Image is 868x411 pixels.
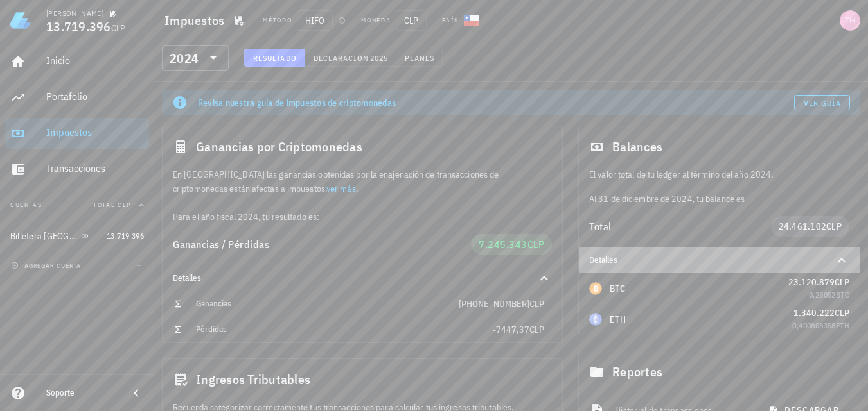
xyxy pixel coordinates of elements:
div: avatar [840,10,860,31]
div: ETH-icon [589,313,602,326]
span: Ganancias / Pérdidas [173,238,269,251]
span: 23.120.879 [788,276,835,288]
span: 0,25052 [809,290,836,299]
div: Ganancias por Criptomonedas [163,126,562,167]
span: -7447,37 [493,324,529,335]
span: CLP [826,221,842,232]
div: Transacciones [46,162,144,174]
span: [PHONE_NUMBER] [459,298,529,310]
div: BTC [610,282,625,295]
button: Declaración 2025 [305,49,396,67]
a: Impuestos [5,118,149,149]
span: HIFO [297,10,333,31]
div: Método [263,15,292,26]
div: CL-icon [464,13,479,28]
a: Portafolio [5,82,149,113]
div: Ingresos Tributables [163,359,562,400]
h1: Impuestos [164,10,229,31]
span: CLP [527,238,545,251]
div: Total [589,221,771,231]
div: Balances [579,126,860,167]
span: agregar cuenta [13,262,81,270]
div: Detalles [173,273,521,283]
span: 13.719.396 [107,231,144,240]
div: Al 31 de diciembre de 2024, tu balance es [579,167,860,206]
a: ver más [326,183,356,194]
div: BTC-icon [589,282,602,295]
span: 24.461.102 [779,221,827,232]
span: CLP [111,22,126,34]
div: 2024 [170,52,199,65]
div: En [GEOGRAPHIC_DATA] las ganancias obtenidas por la enajenación de transacciones de criptomonedas... [163,167,562,224]
div: Moneda [361,15,391,26]
p: El valor total de tu ledger al término del año 2024. [589,167,849,181]
div: Portafolio [46,90,144,103]
a: Ver guía [794,95,850,110]
div: 2024 [162,45,229,71]
span: 0,400808358 [792,321,835,330]
span: Total CLP [93,201,131,209]
div: Billetera [GEOGRAPHIC_DATA] [10,231,78,242]
div: Revisa nuestra guía de impuestos de criptomonedas [198,96,794,109]
a: Inicio [5,46,149,77]
div: País [442,15,459,26]
span: CLP [529,298,544,310]
div: Detalles [163,265,562,291]
a: Transacciones [5,154,149,185]
span: 1.340.222 [793,307,835,319]
span: Ver guía [803,98,842,108]
span: Declaración [313,53,369,63]
span: Resultado [252,53,297,63]
div: [PERSON_NAME] [46,8,103,19]
div: Soporte [46,388,118,398]
div: Reportes [579,351,860,392]
span: 7.245.343 [479,238,527,251]
div: Detalles [579,247,860,273]
a: Billetera [GEOGRAPHIC_DATA] 13.719.396 [5,221,149,251]
span: CLP [396,10,427,31]
button: Planes [396,49,443,67]
span: BTC [836,290,849,299]
img: LedgiFi [10,10,31,31]
div: Ganancias [196,299,459,309]
span: ETH [836,321,849,330]
div: Pérdidas [196,324,493,335]
div: Detalles [589,255,819,265]
button: Resultado [244,49,305,67]
span: 2025 [369,53,388,63]
button: agregar cuenta [8,259,87,272]
div: Impuestos [46,126,144,138]
div: ETH [610,313,626,326]
button: CuentasTotal CLP [5,190,149,221]
span: 13.719.396 [46,18,111,35]
span: CLP [835,276,849,288]
span: CLP [835,307,849,319]
span: Planes [404,53,435,63]
span: CLP [529,324,544,335]
div: Inicio [46,55,144,67]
